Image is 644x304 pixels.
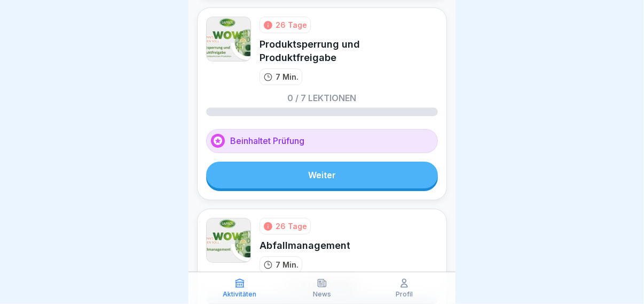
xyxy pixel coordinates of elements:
img: nsug32weuhwny3h3vgqz1wz8.png [206,17,251,62]
div: Produktsperrung und Produktfreigabe [260,37,438,64]
p: News [313,291,331,298]
div: 26 Tage [276,19,307,31]
div: 26 Tage [276,221,307,232]
p: Aktivitäten [223,291,257,298]
div: Abfallmanagement [260,239,350,252]
a: Weiter [206,162,438,188]
p: 7 Min. [276,71,299,82]
p: 0 / 7 Lektionen [288,94,357,102]
p: Profil [396,291,413,298]
img: cq4jyt4aaqekzmgfzoj6qg9r.png [206,218,251,263]
div: Beinhaltet Prüfung [206,129,438,153]
p: 7 Min. [276,259,299,270]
